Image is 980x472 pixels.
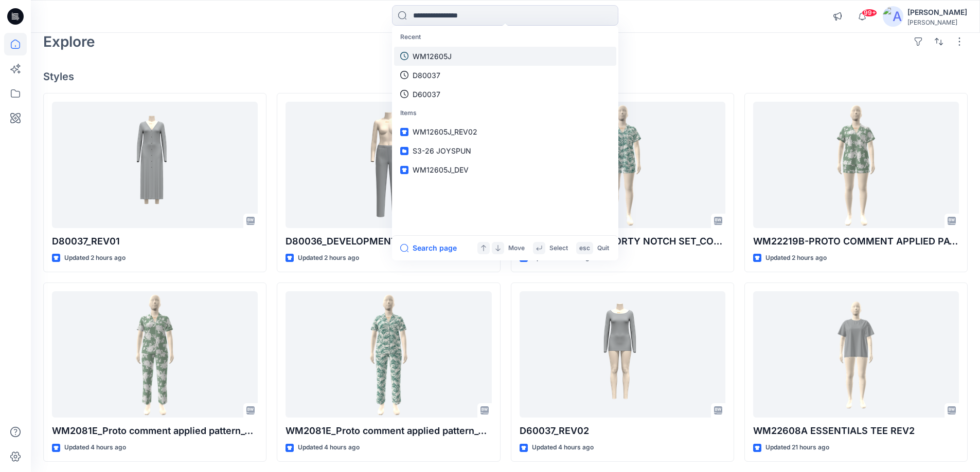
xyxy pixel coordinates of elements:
[413,146,471,155] span: S3-26 JOYSPUN
[579,243,590,254] p: esc
[286,102,491,229] a: D80036_DEVELOPMENT
[753,102,959,229] a: WM22219B-PROTO COMMENT APPLIED PATTERN_COLORWAY_REV12
[43,70,968,83] h4: Styles
[394,85,616,104] a: D60037
[52,291,258,418] a: WM2081E_Proto comment applied pattern_Colorway_REV12
[907,6,967,18] div: [PERSON_NAME]
[765,442,829,453] p: Updated 21 hours ago
[52,102,258,229] a: D80037_REV01
[520,291,725,418] a: D60037_REV02
[413,165,469,174] span: WM12605J_DEV
[64,442,126,453] p: Updated 4 hours ago
[413,89,440,100] p: D60037
[520,102,725,229] a: WM22219B_ADM_SHORTY NOTCH SET_COLORWAY
[394,28,616,47] p: Recent
[549,243,568,254] p: Select
[286,291,491,418] a: WM2081E_Proto comment applied pattern_COLORWAY
[394,66,616,85] a: D80037
[765,253,827,263] p: Updated 2 hours ago
[286,424,491,438] p: WM2081E_Proto comment applied pattern_COLORWAY
[64,253,126,263] p: Updated 2 hours ago
[597,243,609,254] p: Quit
[394,122,616,141] a: WM12605J_REV02
[520,424,725,438] p: D60037_REV02
[52,424,258,438] p: WM2081E_Proto comment applied pattern_Colorway_REV12
[43,33,95,50] h2: Explore
[413,51,452,62] p: WM12605J
[862,9,877,17] span: 99+
[753,291,959,418] a: WM22608A ESSENTIALS TEE REV2
[883,6,903,27] img: avatar
[286,234,491,249] p: D80036_DEVELOPMENT
[394,160,616,179] a: WM12605J_DEV
[298,253,359,263] p: Updated 2 hours ago
[532,442,594,453] p: Updated 4 hours ago
[394,47,616,66] a: WM12605J
[394,104,616,123] p: Items
[753,234,959,249] p: WM22219B-PROTO COMMENT APPLIED PATTERN_COLORWAY_REV12
[52,234,258,249] p: D80037_REV01
[413,70,440,81] p: D80037
[520,234,725,249] p: WM22219B_ADM_SHORTY NOTCH SET_COLORWAY
[298,442,360,453] p: Updated 4 hours ago
[400,242,457,254] button: Search page
[753,424,959,438] p: WM22608A ESSENTIALS TEE REV2
[413,127,477,136] span: WM12605J_REV02
[394,141,616,160] a: S3-26 JOYSPUN
[907,18,967,26] div: [PERSON_NAME]
[508,243,525,254] p: Move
